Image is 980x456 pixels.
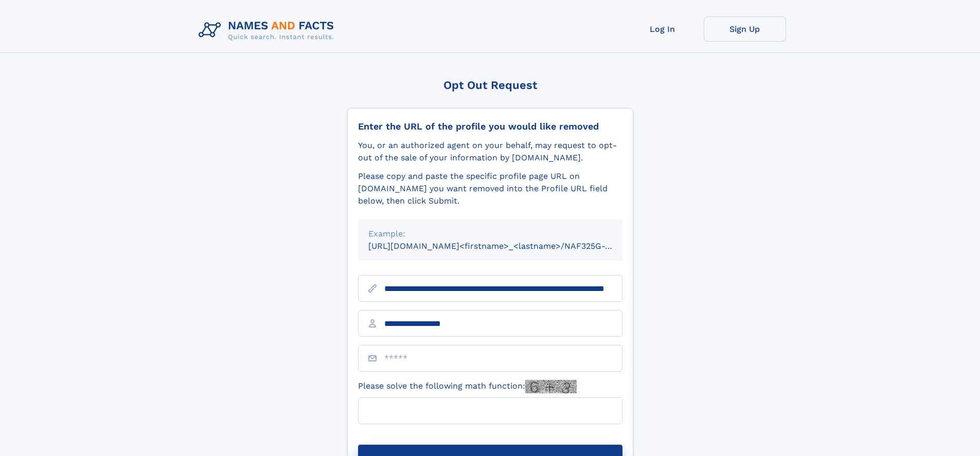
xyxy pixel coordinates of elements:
[358,121,622,132] div: Enter the URL of the profile you would like removed
[621,16,704,42] a: Log In
[358,139,622,164] div: You, or an authorized agent on your behalf, may request to opt-out of the sale of your informatio...
[368,228,612,240] div: Example:
[368,241,642,251] small: [URL][DOMAIN_NAME]<firstname>_<lastname>/NAF325G-xxxxxxxx
[194,16,343,44] img: Logo Names and Facts
[358,170,622,207] div: Please copy and paste the specific profile page URL on [DOMAIN_NAME] you want removed into the Pr...
[704,16,786,42] a: Sign Up
[347,79,633,92] div: Opt Out Request
[358,380,577,393] label: Please solve the following math function:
